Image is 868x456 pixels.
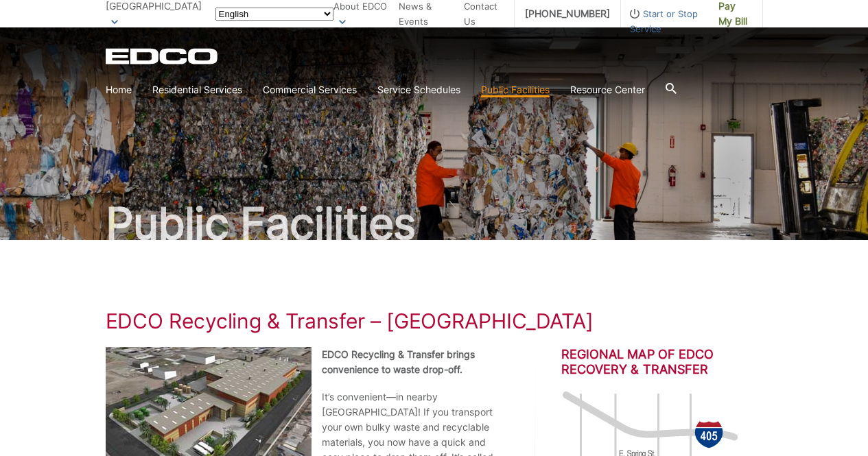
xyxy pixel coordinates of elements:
[561,347,763,377] h2: Regional Map of EDCO Recovery & Transfer
[152,82,242,97] a: Residential Services
[215,8,333,21] select: Select a language
[106,202,763,245] h2: Public Facilities
[570,82,645,97] a: Resource Center
[322,348,475,375] strong: EDCO Recycling & Transfer brings convenience to waste drop-off.
[106,82,132,97] a: Home
[481,82,550,97] a: Public Facilities
[377,82,460,97] a: Service Schedules
[263,82,357,97] a: Commercial Services
[106,48,220,64] a: EDCD logo. Return to the homepage.
[106,309,763,333] h1: EDCO Recycling & Transfer – [GEOGRAPHIC_DATA]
